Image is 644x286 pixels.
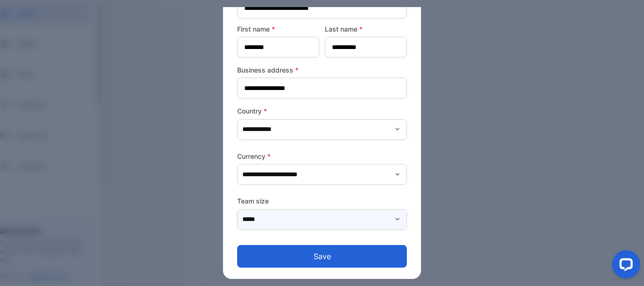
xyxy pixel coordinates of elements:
label: Country [237,106,407,116]
label: Currency [237,151,407,161]
label: Team size [237,196,407,206]
label: Business address [237,65,407,75]
label: Last name [325,24,407,34]
iframe: LiveChat chat widget [604,246,644,286]
button: Save [237,245,407,268]
label: First name [237,24,319,34]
